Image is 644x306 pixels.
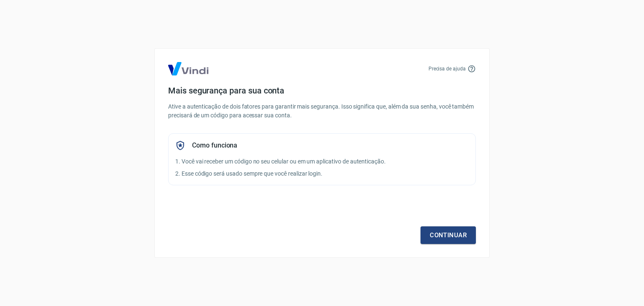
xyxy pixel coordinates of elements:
[168,86,476,96] h4: Mais segurança para sua conta
[168,62,208,75] img: Logo Vind
[428,65,466,73] p: Precisa de ajuda
[175,169,469,178] p: 2. Esse código será usado sempre que você realizar login.
[168,102,476,120] p: Ative a autenticação de dois fatores para garantir mais segurança. Isso significa que, além da su...
[421,226,476,244] a: Continuar
[192,141,237,150] h5: Como funciona
[175,157,469,166] p: 1. Você vai receber um código no seu celular ou em um aplicativo de autenticação.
